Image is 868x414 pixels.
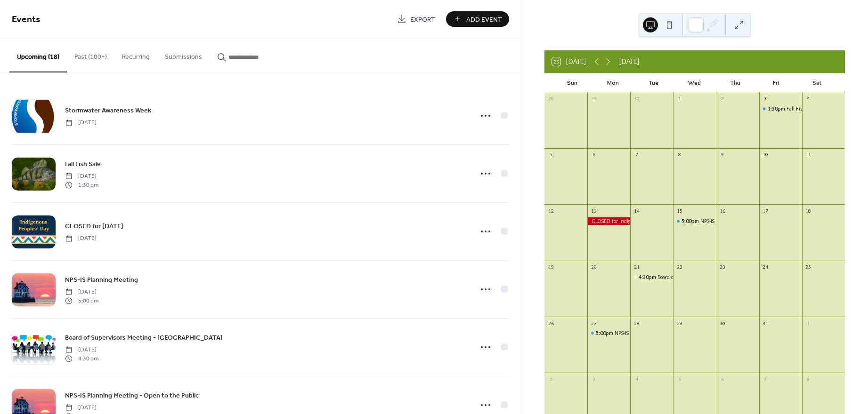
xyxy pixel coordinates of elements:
[390,11,442,27] a: Export
[676,375,683,382] div: 5
[590,95,597,102] div: 29
[552,73,593,92] div: Sun
[719,263,726,271] div: 23
[759,105,802,113] div: Fall Fish Sale
[768,105,787,113] span: 1:30pm
[65,332,223,343] a: Board of Supervisors Meeting - [GEOGRAPHIC_DATA]
[676,95,683,102] div: 1
[805,95,812,102] div: 4
[805,151,812,158] div: 11
[547,207,554,214] div: 12
[762,263,769,271] div: 24
[65,274,138,285] a: NPS-IS Planning Meeting
[410,15,435,24] span: Export
[466,15,502,24] span: Add Event
[65,172,98,181] span: [DATE]
[762,151,769,158] div: 10
[65,119,97,127] span: [DATE]
[719,151,726,158] div: 9
[676,207,683,214] div: 15
[65,221,123,231] a: CLOSED for [DATE]
[65,346,98,354] span: [DATE]
[639,273,657,281] span: 4:30pm
[65,404,98,412] span: [DATE]
[590,319,597,326] div: 27
[796,73,837,92] div: Sat
[65,159,101,169] a: Fall Fish Sale
[633,263,640,271] div: 21
[633,375,640,382] div: 4
[630,273,673,281] div: Board of Supervisors Meeting - Lorain County Conservation District
[633,151,640,158] div: 7
[700,217,757,225] div: NPS-IS Planning Meeting
[681,217,700,225] span: 5:00pm
[587,329,630,337] div: NPS-IS Planning Meeting - Open to the Public
[65,234,97,243] span: [DATE]
[762,207,769,214] div: 17
[633,319,640,326] div: 28
[633,73,674,92] div: Tue
[65,106,151,116] span: Stormwater Awareness Week
[657,273,779,281] div: Board of Supervisors Meeting - [GEOGRAPHIC_DATA]
[590,151,597,158] div: 6
[719,95,726,102] div: 2
[65,159,101,169] span: Fall Fish Sale
[547,375,554,382] div: 2
[547,319,554,326] div: 26
[65,181,98,189] span: 1:30 pm
[674,73,715,92] div: Wed
[676,319,683,326] div: 29
[590,207,597,214] div: 13
[157,38,210,72] button: Submissions
[587,217,630,225] div: CLOSED for Indigenous Peoples' Day
[65,222,123,231] span: CLOSED for [DATE]
[590,263,597,271] div: 20
[633,207,640,214] div: 14
[762,375,769,382] div: 7
[805,319,812,326] div: 1
[676,263,683,271] div: 22
[549,55,590,68] button: 26[DATE]
[719,319,726,326] div: 30
[65,296,98,305] span: 5:00 pm
[65,275,138,285] span: NPS-IS Planning Meeting
[805,207,812,214] div: 18
[446,11,509,27] button: Add Event
[65,354,98,363] span: 4:30 pm
[547,263,554,271] div: 19
[590,375,597,382] div: 3
[673,217,716,225] div: NPS-IS Planning Meeting
[805,263,812,271] div: 25
[805,375,812,382] div: 8
[676,151,683,158] div: 8
[615,329,718,337] div: NPS-IS Planning Meeting - Open to the Public
[12,10,41,29] span: Events
[756,73,797,92] div: Fri
[65,333,223,343] span: Board of Supervisors Meeting - [GEOGRAPHIC_DATA]
[547,95,554,102] div: 28
[633,95,640,102] div: 30
[719,375,726,382] div: 6
[762,95,769,102] div: 3
[65,105,151,116] a: Stormwater Awareness Week
[67,38,114,72] button: Past (100+)
[762,319,769,326] div: 31
[618,56,640,67] div: [DATE]
[592,73,633,92] div: Mon
[719,207,726,214] div: 16
[715,73,756,92] div: Thu
[65,390,199,401] a: NPS-IS Planning Meeting - Open to the Public
[65,288,98,296] span: [DATE]
[65,391,199,401] span: NPS-IS Planning Meeting - Open to the Public
[547,151,554,158] div: 5
[596,329,615,337] span: 5:00pm
[114,38,157,72] button: Recurring
[9,38,67,72] button: Upcoming (18)
[787,105,816,113] div: Fall Fish Sale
